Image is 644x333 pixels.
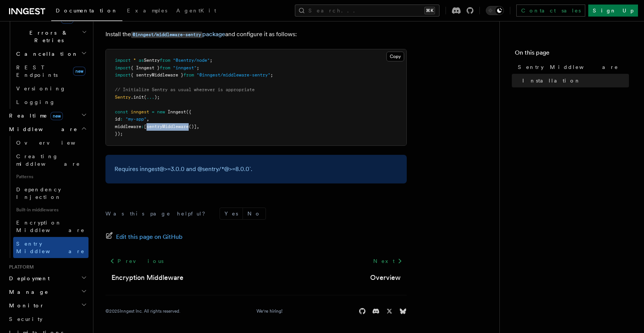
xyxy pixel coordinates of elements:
span: new [157,109,165,115]
span: .init [131,95,144,100]
button: Monitor [6,299,89,312]
button: Toggle dark mode [486,6,504,15]
span: Inngest [168,109,186,115]
span: Deployment [6,275,50,282]
span: Sentry Middleware [16,241,85,254]
span: , [147,116,149,122]
span: { sentryMiddleware } [131,72,183,78]
button: Cancellation [13,47,89,61]
span: AgentKit [176,8,216,14]
span: const [115,109,128,115]
a: REST Endpointsnew [13,61,89,82]
span: Security [9,316,43,322]
a: Sentry Middleware [515,60,629,74]
a: Creating middleware [13,150,89,171]
p: Install the and configure it as follows: [105,29,407,40]
span: Encryption Middleware [16,220,85,233]
a: Contact sales [516,5,585,17]
span: // Initialize Sentry as usual wherever is appropriate [115,87,255,92]
a: We're hiring! [256,308,282,314]
code: @inngest/middleware-sentry [131,32,202,38]
span: ... [147,95,154,100]
span: , [197,124,199,129]
a: Encryption Middleware [111,272,183,283]
span: "inngest" [173,65,197,70]
span: Documentation [56,8,118,14]
button: Realtimenew [6,109,89,122]
span: new [73,67,85,76]
span: from [160,65,170,70]
span: { Inngest } [131,65,160,70]
span: inngest [131,109,149,115]
a: Logging [13,95,89,109]
a: @inngest/middleware-sentrypackage [131,31,225,38]
button: Yes [220,208,243,219]
span: "my-app" [125,116,147,122]
span: "@sentry/node" [173,58,210,63]
span: ); [154,95,160,100]
span: : [120,116,123,122]
button: Search...⌘K [295,5,440,17]
a: Sign Up [588,5,638,17]
span: Patterns [13,171,89,183]
button: Middleware [6,122,89,136]
span: ; [197,65,199,70]
span: Installation [522,77,581,84]
span: Platform [6,264,34,270]
a: Next [369,254,407,268]
span: Sentry [144,58,160,63]
span: ( [144,95,147,100]
a: Examples [122,2,172,20]
span: new [50,112,63,120]
h4: On this page [515,48,629,60]
span: ()] [189,124,197,129]
span: = [152,109,154,115]
span: : [141,124,144,129]
div: Middleware [6,136,89,258]
span: ; [210,58,212,63]
span: Cancellation [13,50,78,58]
a: Overview [13,136,89,150]
span: middleware [115,124,141,129]
span: as [139,58,144,63]
span: import [115,65,131,70]
a: Sentry Middleware [13,237,89,258]
span: ; [270,72,273,78]
span: from [160,58,170,63]
span: ({ [186,109,191,115]
p: Requires inngest@>=3.0.0 and @sentry/*@>=8.0.0`. [114,164,398,174]
button: Copy [386,52,404,61]
span: Examples [127,8,167,14]
a: Documentation [51,2,122,21]
a: Installation [519,74,629,87]
span: Manage [6,288,49,296]
button: Errors & Retries [13,26,89,47]
span: Versioning [16,86,66,92]
span: Edit this page on GitHub [116,232,183,242]
span: sentryMiddleware [147,124,189,129]
span: id [115,116,120,122]
span: }); [115,131,123,136]
button: Deployment [6,272,89,285]
a: Previous [105,254,168,268]
div: © 2025 Inngest Inc. All rights reserved. [105,308,180,314]
span: import [115,58,131,63]
span: Sentry Middleware [518,63,618,71]
span: Logging [16,99,55,105]
kbd: ⌘K [424,7,435,14]
a: Versioning [13,82,89,95]
span: [ [144,124,147,129]
span: "@inngest/middleware-sentry" [197,72,270,78]
span: Dependency Injection [16,186,61,200]
a: Security [6,312,89,326]
button: No [243,208,266,219]
span: Overview [16,140,94,146]
span: Sentry [115,95,131,100]
a: Dependency Injection [13,183,89,204]
button: Manage [6,285,89,299]
span: REST Endpoints [16,64,58,78]
span: Middleware [6,125,78,133]
a: Overview [370,272,401,283]
a: Edit this page on GitHub [105,232,183,242]
a: AgentKit [172,2,221,20]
